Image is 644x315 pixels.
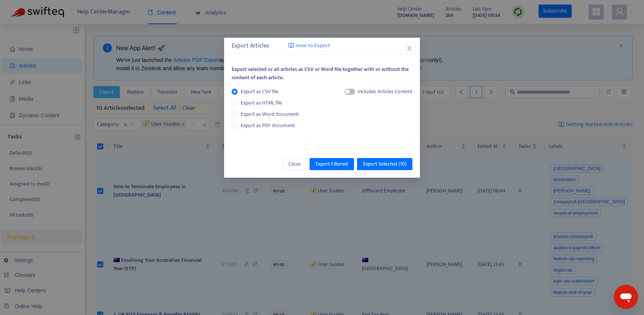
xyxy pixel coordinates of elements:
[405,44,414,52] button: Close
[288,43,294,49] img: image-link
[238,99,285,107] span: Export as HTML file
[288,160,301,168] span: Close
[363,160,406,168] span: Export Selected ( 10 )
[310,158,354,170] button: Export Filtered
[282,158,307,170] button: Close
[288,41,330,50] a: How to Export
[357,158,412,170] button: Export Selected (10)
[238,110,302,118] span: Export as Word document
[241,121,295,130] span: Export as PDF document
[406,45,412,51] span: close
[614,285,638,309] iframe: Button to launch messaging window
[358,88,412,96] div: Includes Articles Content
[296,41,330,50] span: How to Export
[316,160,348,168] span: Export Filtered
[232,65,409,82] span: Export selected or all articles as CSV or Word file together with or without the content of each ...
[232,41,412,51] div: Export Articles
[238,88,281,96] span: Export as CSV file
